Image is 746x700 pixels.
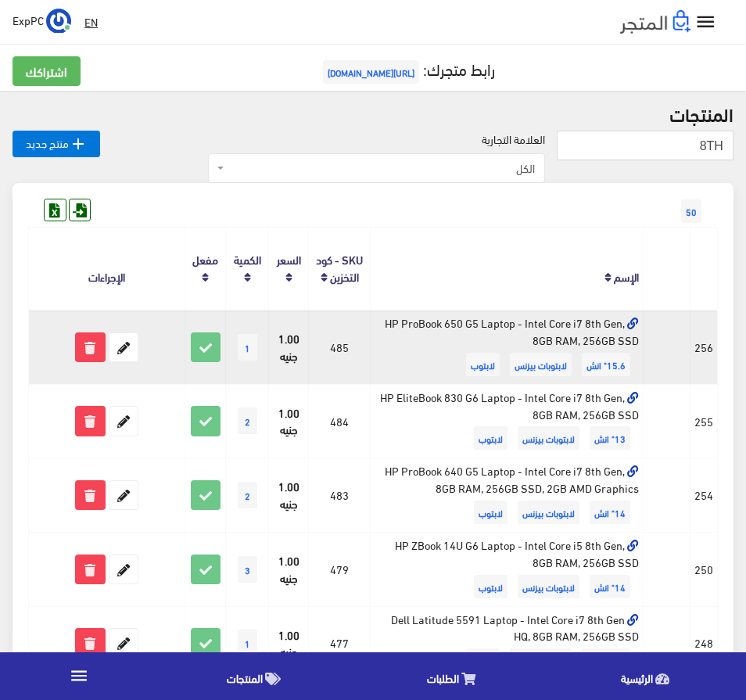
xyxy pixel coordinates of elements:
td: 1.00 جنيه [269,458,309,533]
td: HP ZBook 14U G6 Laptop - Intel Core i5 8th Gen, 8GB RAM, 256GB SSD [371,532,644,606]
td: 477 [308,606,370,680]
span: الكل [208,153,545,183]
td: 255 [690,384,717,458]
td: Dell Latitude 5591 Laptop - Intel Core i7 8th Gen HQ, 8GB RAM, 256GB SSD [371,606,644,680]
td: 256 [690,310,717,384]
img: ... [46,9,71,34]
span: الكل [228,160,535,176]
a: السعر [277,248,301,270]
td: HP ProBook 650 G5 Laptop - Intel Core i7 8th Gen, 8GB RAM, 256GB SSD [371,310,644,384]
td: 1.00 جنيه [269,532,309,606]
td: 250 [690,532,717,606]
a: المنتجات [158,656,357,696]
a: EN [78,8,104,36]
td: 1.00 جنيه [269,606,309,680]
a: اشتراكك [13,56,81,86]
span: لابتوبات بيزنس [518,575,579,598]
a: ... ExpPC [13,8,71,33]
span: 50 [681,199,701,223]
i:  [69,135,88,153]
span: لابتوب [474,426,507,450]
td: 248 [690,606,717,680]
a: الرئيسية [552,656,746,696]
span: 14" انش [590,575,630,598]
span: 1 [238,630,257,656]
i:  [694,11,717,34]
span: الرئيسية [621,668,653,687]
a: SKU - كود التخزين [316,248,363,287]
span: ExpPC [13,10,44,30]
td: HP ProBook 640 G5 Laptop - Intel Core i7 8th Gen, 8GB RAM, 256GB SSD, 2GB AMD Graphics [371,458,644,533]
span: الطلبات [427,668,459,687]
span: 1 [238,334,257,361]
span: لابتوبات بيزنس [510,648,572,672]
td: 1.00 جنيه [269,310,309,384]
label: العلامة التجارية [482,131,545,148]
span: 15.6" انش [582,648,630,672]
span: 13" انش [590,426,630,450]
span: لابتوب [474,575,507,598]
a: مفعل [192,248,218,270]
span: 2 [238,482,257,508]
span: 3 [238,556,257,583]
td: 483 [308,458,370,533]
a: الإسم [614,265,639,287]
td: 1.00 جنيه [269,384,309,458]
th: الإجراءات [29,228,185,310]
span: لابتوبات بيزنس [518,501,579,524]
td: 479 [308,532,370,606]
span: لابتوب [466,353,500,376]
span: 2 [238,407,257,434]
a: الكمية [234,248,261,270]
span: المنتجات [227,668,263,687]
u: EN [84,12,98,31]
td: 254 [690,458,717,533]
a: رابط متجرك:[URL][DOMAIN_NAME] [319,54,495,83]
span: لابتوبات بيزنس [510,353,572,376]
td: 485 [308,310,370,384]
td: HP EliteBook 830 G6 Laptop - Intel Core i7 8th Gen, 8GB RAM, 256GB SSD [371,384,644,458]
span: 14" انش [590,501,630,524]
input: بحث... [557,131,733,160]
span: لابتوب [474,501,507,524]
td: 484 [308,384,370,458]
a: منتج جديد [13,131,100,157]
img: . [620,10,690,34]
span: لابتوبات بيزنس [518,426,579,450]
span: 15.6" انش [582,353,630,376]
h2: المنتجات [13,103,733,124]
iframe: Drift Widget Chat Controller [19,593,78,652]
span: لابتوب [466,648,500,672]
span: [URL][DOMAIN_NAME] [323,60,419,84]
a: الطلبات [358,656,552,696]
i:  [69,666,89,686]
